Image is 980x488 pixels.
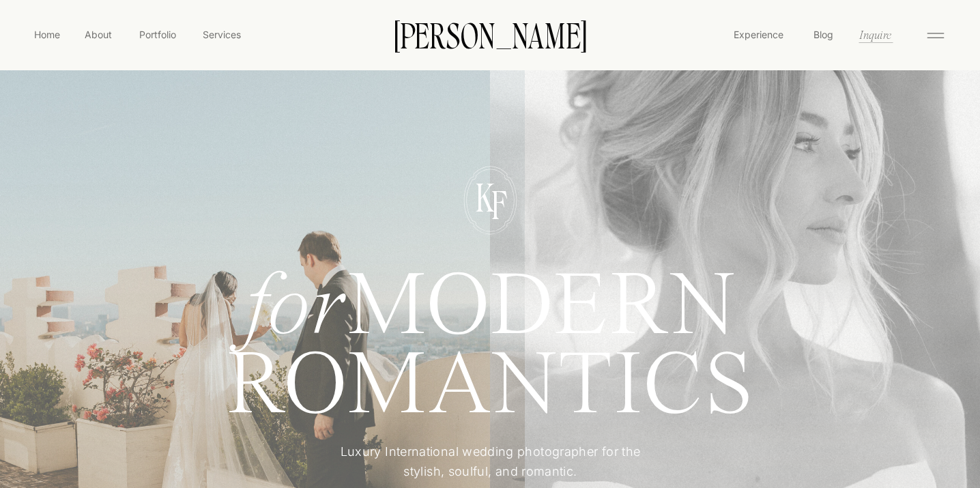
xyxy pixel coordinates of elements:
a: Blog [810,27,836,41]
a: About [83,27,113,41]
p: Luxury International wedding photographer for the stylish, soulful, and romantic. [320,442,661,483]
i: for [245,265,347,354]
a: Inquire [858,27,893,42]
a: Services [201,27,242,42]
h1: ROMANTICS [177,349,804,423]
a: Home [31,27,63,42]
a: [PERSON_NAME] [373,20,607,48]
a: Portfolio [133,27,182,42]
a: Experience [732,27,785,42]
p: F [480,186,517,220]
p: K [466,178,504,213]
h1: MODERN [177,270,804,335]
